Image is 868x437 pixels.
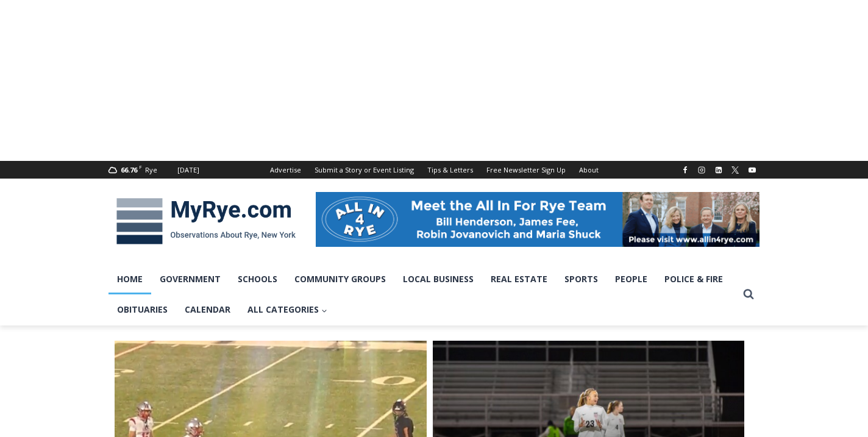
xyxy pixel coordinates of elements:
a: Submit a Story or Event Listing [308,161,421,179]
a: Advertise [263,161,308,179]
img: MyRye.com [108,190,304,253]
a: Obituaries [108,294,176,325]
a: Calendar [176,294,239,325]
div: [DATE] [177,165,199,176]
span: All Categories [247,303,327,316]
a: Community Groups [286,264,394,294]
a: About [572,161,605,179]
a: Sports [556,264,607,294]
a: All Categories [239,294,336,325]
a: Linkedin [711,163,726,177]
a: Facebook [678,163,692,177]
span: 66.76 [121,165,137,174]
a: Home [108,264,151,294]
a: Police & Fire [656,264,731,294]
a: YouTube [745,163,759,177]
a: X [728,163,742,177]
nav: Primary Navigation [108,264,738,325]
nav: Secondary Navigation [263,161,605,179]
a: Schools [229,264,286,294]
a: Real Estate [482,264,556,294]
a: Free Newsletter Sign Up [480,161,572,179]
a: Tips & Letters [421,161,480,179]
button: View Search Form [738,283,759,305]
span: F [139,163,142,170]
img: All in for Rye [316,192,759,247]
div: Rye [145,165,157,176]
a: People [607,264,656,294]
a: Instagram [694,163,709,177]
a: Government [151,264,229,294]
a: Local Business [394,264,482,294]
